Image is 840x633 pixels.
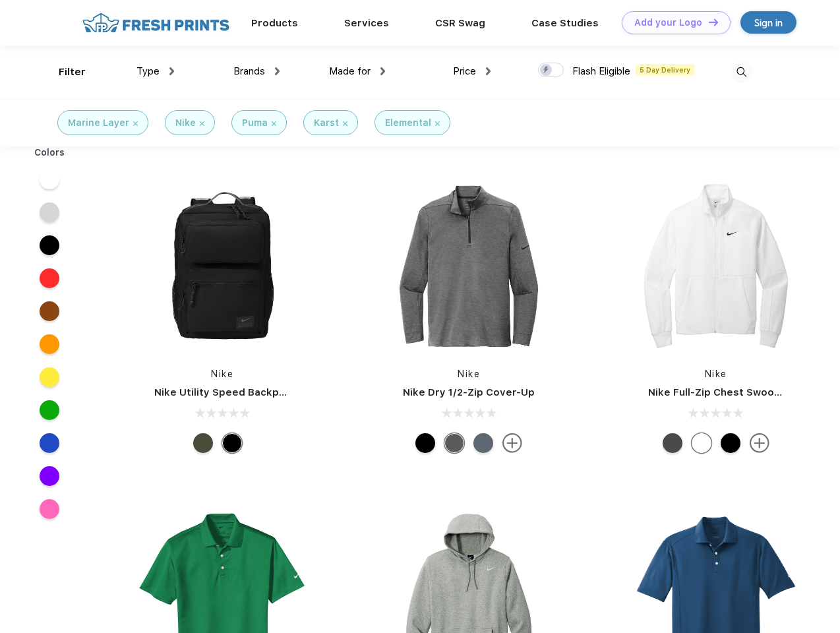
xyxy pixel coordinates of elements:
span: Made for [329,65,371,77]
img: dropdown.png [275,67,280,75]
div: White [692,433,711,453]
a: Nike Full-Zip Chest Swoosh Jacket [648,386,824,398]
img: more.svg [750,433,769,453]
div: Add your Logo [634,17,702,28]
div: Black [415,433,435,453]
img: dropdown.png [486,67,491,75]
img: dropdown.png [380,67,385,75]
div: Anthracite [663,433,682,453]
img: filter_cancel.svg [133,121,138,126]
span: Type [136,65,160,77]
a: Sign in [740,11,796,34]
div: Karst [314,116,339,130]
a: Products [251,17,298,29]
img: func=resize&h=266 [628,179,804,354]
a: Nike Dry 1/2-Zip Cover-Up [403,386,535,398]
a: Nike [211,369,233,379]
a: CSR Swag [435,17,485,29]
img: filter_cancel.svg [272,121,276,126]
div: Navy Heather [473,433,493,453]
img: filter_cancel.svg [200,121,204,126]
span: 5 Day Delivery [636,64,694,76]
a: Nike Utility Speed Backpack [154,386,297,398]
img: func=resize&h=266 [135,179,310,354]
img: filter_cancel.svg [435,121,440,126]
img: dropdown.png [169,67,174,75]
span: Price [453,65,476,77]
div: Cargo Khaki [193,433,213,453]
img: more.svg [502,433,522,453]
div: Marine Layer [68,116,129,130]
div: Filter [59,65,86,80]
div: Puma [242,116,268,130]
a: Nike [705,369,727,379]
div: Black [222,433,242,453]
a: Services [344,17,389,29]
img: filter_cancel.svg [343,121,347,126]
div: Elemental [385,116,431,130]
div: Colors [24,146,75,160]
div: Sign in [754,15,783,30]
div: Black [721,433,740,453]
img: desktop_search.svg [731,61,752,83]
img: func=resize&h=266 [381,179,556,354]
div: Nike [175,116,196,130]
span: Brands [233,65,265,77]
a: Nike [458,369,480,379]
div: Black Heather [444,433,464,453]
img: fo%20logo%202.webp [78,11,233,34]
span: Flash Eligible [572,65,630,77]
img: DT [709,18,718,26]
